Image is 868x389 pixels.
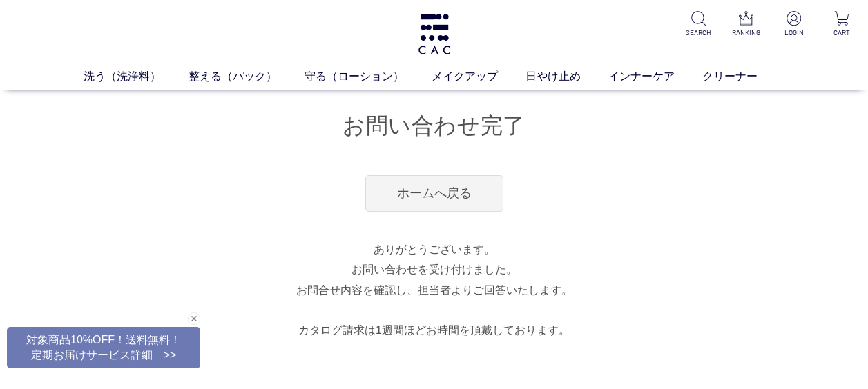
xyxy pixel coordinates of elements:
[684,28,714,38] p: SEARCH
[779,28,809,38] p: LOGIN
[84,68,189,85] a: 洗う（洗浄料）
[608,68,702,85] a: インナーケア
[89,111,780,141] h1: お問い合わせ完了
[525,68,608,85] a: 日やけ止め
[305,68,432,85] a: 守る（ローション）
[731,11,762,38] a: RANKING
[189,68,305,85] a: 整える（パック）
[731,28,762,38] p: RANKING
[702,68,785,85] a: クリーナー
[416,14,452,54] img: logo
[365,175,503,212] a: ホームへ戻る
[827,11,857,38] a: CART
[684,11,714,38] a: SEARCH
[827,28,857,38] p: CART
[779,11,809,38] a: LOGIN
[432,68,525,85] a: メイクアップ
[89,239,780,341] div: ありがとうございます。 お問い合わせを受け付けました。 お問合せ内容を確認し、担当者よりご回答いたします。 カタログ請求は1週間ほどお時間を頂戴しております。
